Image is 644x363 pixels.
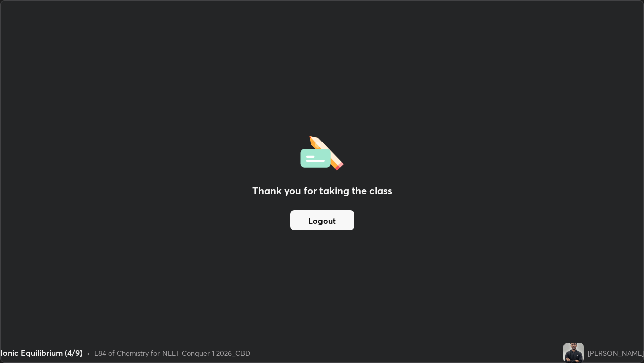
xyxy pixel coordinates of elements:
[300,133,344,171] img: offlineFeedback.1438e8b3.svg
[87,348,90,358] div: •
[588,348,644,358] div: [PERSON_NAME]
[252,183,392,198] h2: Thank you for taking the class
[563,343,584,363] img: 213def5e5dbf4e79a6b4beccebb68028.jpg
[94,348,250,358] div: L84 of Chemistry for NEET Conquer 1 2026_CBD
[290,210,354,230] button: Logout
